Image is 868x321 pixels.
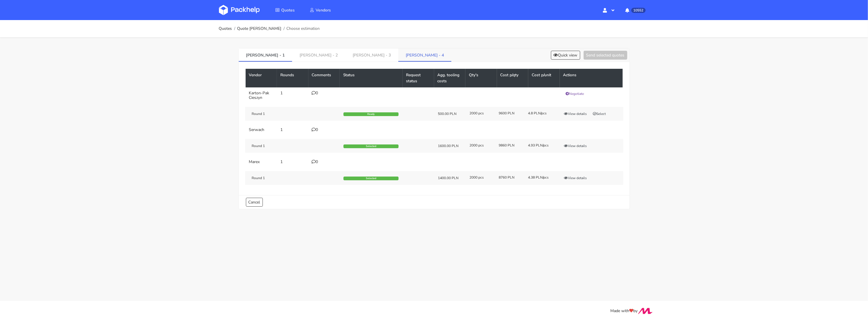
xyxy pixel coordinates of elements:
[495,143,524,148] div: 9860 PLN
[246,69,623,188] table: CANH - 1
[528,69,560,87] th: Cost p/unit
[246,124,277,136] td: Serwach
[219,23,320,34] nav: breadcrumb
[562,143,590,149] button: View details
[497,69,529,87] th: Cost p/qty
[524,143,554,148] div: 4.93 PLN/pcs
[343,177,399,181] div: Selected
[245,111,308,116] div: Round 1
[551,51,580,60] button: Quick view
[246,87,277,103] td: Karton-Pak Cieszyn
[316,7,331,13] span: Vendors
[219,26,232,31] a: Quotes
[245,176,308,180] div: Round 1
[343,144,399,148] div: Selected
[591,111,609,117] button: Select
[246,69,277,87] th: Vendor
[303,5,338,15] a: Vendors
[281,7,295,13] span: Quotes
[277,124,308,136] td: 1
[345,48,398,61] a: [PERSON_NAME] - 3
[219,5,260,15] img: Dashboard
[465,69,497,87] th: Qty's
[438,144,461,148] div: 1600.00 PLN
[434,69,466,87] th: Agg. tooling costs
[277,69,308,87] th: Rounds
[495,175,524,180] div: 8760 PLN
[638,308,653,314] img: Move Closer
[495,111,524,116] div: 9600 PLN
[438,176,461,180] div: 1400.00 PLN
[621,5,649,15] button: 10552
[312,91,337,95] div: 0
[465,143,495,148] div: 2000 pcs
[292,48,345,61] a: [PERSON_NAME] - 2
[524,111,554,116] div: 4.8 PLN/pcs
[308,69,340,87] th: Comments
[584,51,627,60] button: Send selected quotes
[398,48,451,61] a: [PERSON_NAME] - 4
[286,26,320,31] span: Choose estimation
[312,160,337,164] div: 0
[560,69,623,87] th: Actions
[465,175,495,180] div: 2000 pcs
[438,111,461,116] div: 500.00 PLN
[277,156,308,168] td: 1
[524,175,554,180] div: 4.38 PLN/pcs
[211,308,657,314] div: Made with by
[312,128,337,132] div: 0
[562,175,590,181] button: View details
[277,87,308,103] td: 1
[239,48,292,61] a: [PERSON_NAME] - 1
[403,69,434,87] th: Request status
[343,112,399,116] div: Ready
[268,5,302,15] a: Quotes
[562,111,590,117] button: View details
[631,8,645,13] span: 10552
[245,144,308,148] div: Round 1
[563,91,587,97] button: Negotiate
[246,156,277,168] td: Marex
[465,111,495,116] div: 2000 pcs
[237,26,281,31] a: Quote [PERSON_NAME]
[340,69,403,87] th: Status
[246,198,263,207] a: Cancel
